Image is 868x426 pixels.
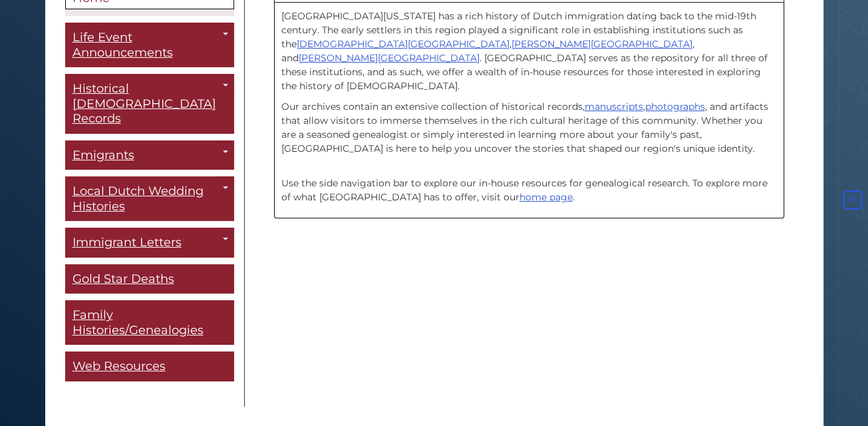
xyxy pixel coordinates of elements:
a: [DEMOGRAPHIC_DATA][GEOGRAPHIC_DATA] [297,38,509,50]
a: Emigrants [65,140,234,170]
a: Family Histories/Genealogies [65,300,234,345]
span: Web Resources [72,359,166,373]
span: Immigrant Letters [72,235,182,250]
span: Life Event Announcements [72,30,173,60]
span: Local Dutch Wedding Histories [72,184,204,214]
p: [GEOGRAPHIC_DATA][US_STATE] has a rich history of Dutch immigration dating back to the mid-19th c... [281,9,777,93]
span: Family Histories/Genealogies [72,308,204,337]
span: Emigrants [72,148,134,162]
a: Back to Top [840,194,865,206]
a: [PERSON_NAME][GEOGRAPHIC_DATA] [511,38,692,50]
a: home page [519,191,573,203]
a: Web Resources [65,351,234,381]
a: photographs [645,101,705,112]
span: Gold Star Deaths [72,272,174,286]
a: [PERSON_NAME][GEOGRAPHIC_DATA] [299,52,480,64]
a: Immigrant Letters [65,228,234,258]
a: Historical [DEMOGRAPHIC_DATA] Records [65,74,234,134]
p: Use the side navigation bar to explore our in-house resources for genealogical research. To explo... [281,162,777,204]
span: Historical [DEMOGRAPHIC_DATA] Records [72,81,216,126]
a: Gold Star Deaths [65,264,234,294]
a: Local Dutch Wedding Histories [65,176,234,221]
a: Life Event Announcements [65,23,234,67]
a: manuscripts [585,101,643,112]
p: Our archives contain an extensive collection of historical records, , , and artifacts that allow ... [281,100,777,156]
